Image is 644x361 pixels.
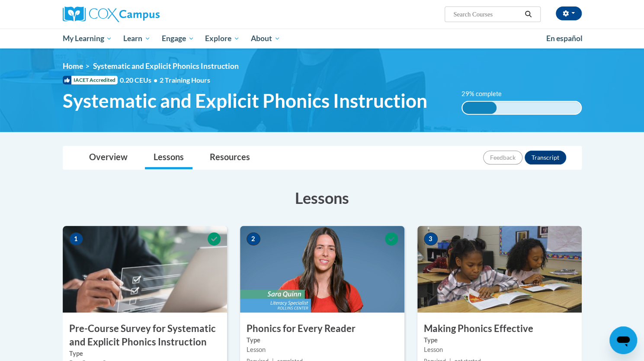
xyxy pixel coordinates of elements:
[63,61,83,71] a: Home
[247,232,260,245] span: 2
[50,29,595,48] div: Main menu
[247,335,398,345] label: Type
[483,151,522,164] button: Feedback
[63,6,160,22] img: Cox Campus
[156,29,200,48] a: Engage
[145,146,192,169] a: Lessons
[462,102,497,114] div: 29% complete
[541,29,588,48] a: En español
[417,226,582,313] img: Course Image
[69,232,83,245] span: 1
[461,89,511,99] label: 29% complete
[525,151,566,164] button: Transcript
[205,33,240,44] span: Explore
[609,326,637,354] iframe: Button to launch messaging window
[417,322,582,335] h3: Making Phonics Effective
[556,6,582,20] button: Account Settings
[63,6,227,22] a: Cox Campus
[199,29,245,48] a: Explore
[118,29,156,48] a: Learn
[245,29,286,48] a: About
[424,232,438,245] span: 3
[162,33,194,44] span: Engage
[80,146,136,169] a: Overview
[123,33,151,44] span: Learn
[63,322,227,349] h3: Pre-Course Survey for Systematic and Explicit Phonics Instruction
[69,349,221,358] label: Type
[62,33,112,44] span: My Learning
[452,9,522,19] input: Search Courses
[93,61,239,71] span: Systematic and Explicit Phonics Instruction
[240,226,404,313] img: Course Image
[120,75,160,85] span: 0.20 CEUs
[63,76,118,84] span: IACET Accredited
[424,345,575,355] div: Lesson
[546,34,583,43] span: En español
[424,335,575,345] label: Type
[247,345,398,355] div: Lesson
[63,226,227,313] img: Course Image
[63,187,582,209] h3: Lessons
[201,146,259,169] a: Resources
[57,29,118,48] a: My Learning
[522,9,535,19] button: Search
[251,33,280,44] span: About
[154,76,157,84] span: •
[160,76,210,84] span: 2 Training Hours
[240,322,404,335] h3: Phonics for Every Reader
[63,89,427,112] span: Systematic and Explicit Phonics Instruction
